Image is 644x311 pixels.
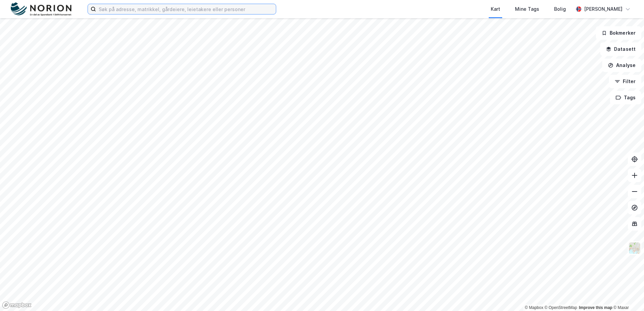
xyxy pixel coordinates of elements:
a: Improve this map [579,305,612,310]
button: Bokmerker [596,26,641,40]
div: Mine Tags [515,5,539,13]
img: Z [628,242,641,254]
div: Kontrollprogram for chat [610,279,644,311]
a: OpenStreetMap [545,305,577,310]
input: Søk på adresse, matrikkel, gårdeiere, leietakere eller personer [96,4,276,14]
button: Filter [609,75,641,88]
button: Analyse [602,59,641,72]
a: Mapbox [525,305,543,310]
button: Datasett [600,42,641,56]
iframe: Chat Widget [610,279,644,311]
a: Mapbox homepage [2,301,32,309]
div: Bolig [554,5,566,13]
div: Kart [491,5,500,13]
button: Tags [610,91,641,104]
img: norion-logo.80e7a08dc31c2e691866.png [11,2,71,16]
div: [PERSON_NAME] [584,5,622,13]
